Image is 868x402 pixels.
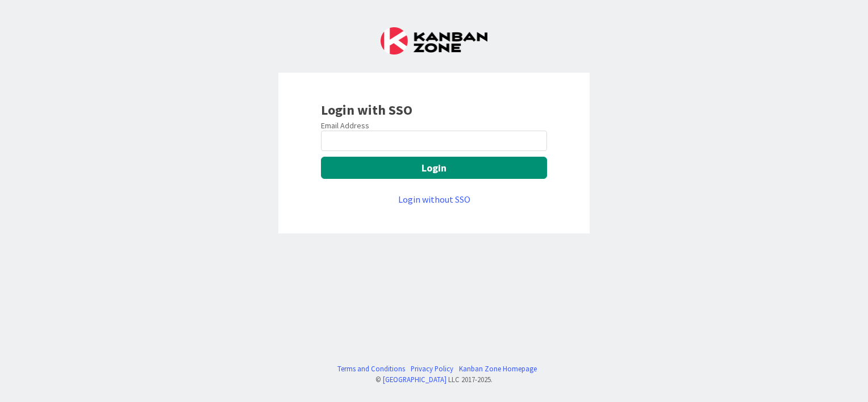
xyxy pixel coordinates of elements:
[321,120,369,131] label: Email Address
[383,375,446,384] a: [GEOGRAPHIC_DATA]
[411,363,453,374] a: Privacy Policy
[321,157,547,179] button: Login
[398,194,470,205] a: Login without SSO
[337,363,405,374] a: Terms and Conditions
[332,374,537,385] div: © LLC 2017- 2025 .
[381,27,487,55] img: Kanban Zone
[459,363,537,374] a: Kanban Zone Homepage
[321,101,412,119] b: Login with SSO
